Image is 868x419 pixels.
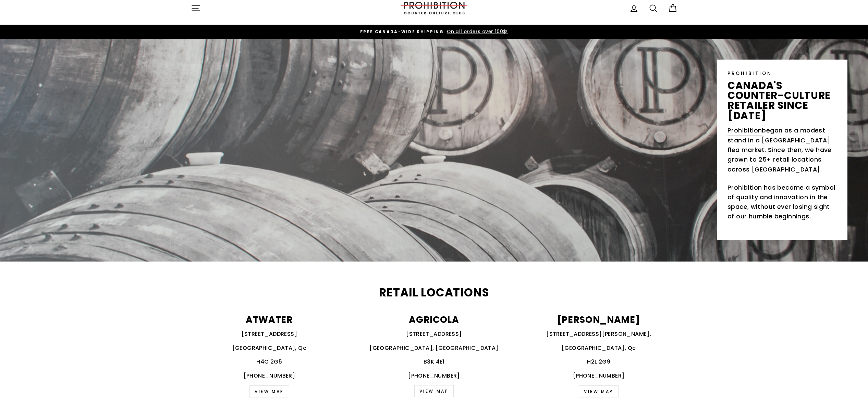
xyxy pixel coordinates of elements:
[445,28,508,35] span: On all orders over 100$!
[520,315,677,325] p: [PERSON_NAME]
[520,357,677,366] p: H2L 2G9
[193,28,676,36] a: FREE CANADA-WIDE SHIPPING On all orders over 100$!
[191,330,348,339] p: [STREET_ADDRESS]
[728,80,837,120] p: canada's counter-culture retailer since [DATE]
[728,70,837,77] p: PROHIBITION
[728,183,837,221] p: Prohibition has become a symbol of quality and innovation in the space, without ever losing sight...
[520,330,677,339] p: [STREET_ADDRESS][PERSON_NAME],
[573,371,625,381] a: [PHONE_NUMBER]
[400,2,468,14] img: PROHIBITION COUNTER-CULTURE CLUB
[728,126,837,174] p: began as a modest stand in a [GEOGRAPHIC_DATA] flea market. Since then, we have grown to 25+ reta...
[191,315,348,325] p: ATWATER
[520,344,677,353] p: [GEOGRAPHIC_DATA], Qc
[355,315,513,325] p: AGRICOLA
[414,385,454,397] a: VIEW MAP
[244,371,295,381] a: [PHONE_NUMBER]
[191,344,348,353] p: [GEOGRAPHIC_DATA], Qc
[191,357,348,366] p: H4C 2G5
[191,287,677,299] h2: Retail Locations
[355,357,513,366] p: B3K 4E1
[360,29,444,35] span: FREE CANADA-WIDE SHIPPING
[355,344,513,353] p: [GEOGRAPHIC_DATA], [GEOGRAPHIC_DATA]
[728,126,762,136] a: Prohibition
[355,371,513,380] p: [PHONE_NUMBER]
[249,385,289,397] a: VIEW MAP
[355,330,513,339] p: [STREET_ADDRESS]
[579,385,619,397] a: view map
